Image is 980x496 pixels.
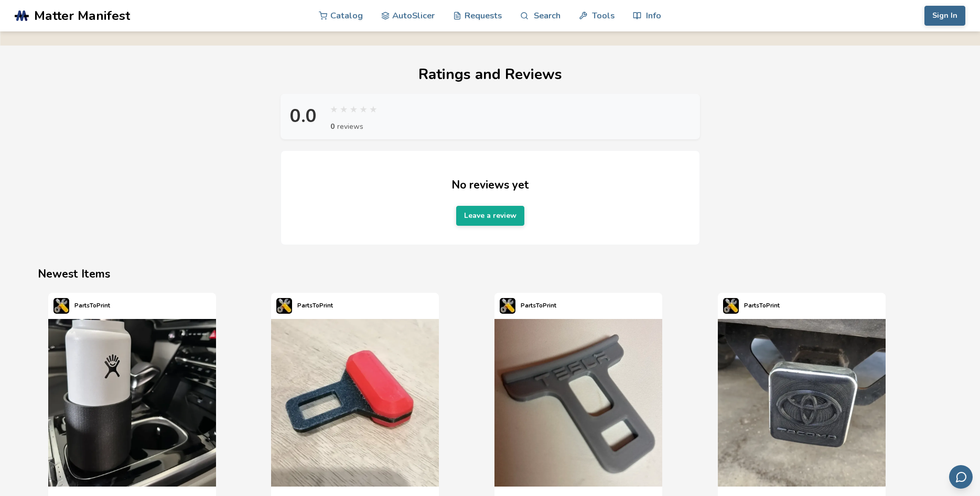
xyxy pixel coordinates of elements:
p: reviews [330,121,380,132]
span: ★ [370,101,378,116]
span: ★ [360,101,368,116]
h1: No reviews yet [451,177,529,193]
p: PartsToPrint [297,300,333,311]
span: Matter Manifest [34,8,130,23]
strong: 0 [330,121,335,132]
p: PartsToPrint [744,300,780,311]
span: ★ [340,101,348,116]
p: PartsToPrint [74,300,110,311]
a: PartsToPrint's profilePartsToPrint [48,293,115,319]
p: PartsToPrint [521,300,556,311]
img: PartsToPrint's profile [276,298,292,314]
h2: Newest Items [38,266,942,282]
a: PartsToPrint's profilePartsToPrint [271,293,338,319]
img: PartsToPrint's profile [500,298,515,314]
button: Send feedback via email [949,465,973,489]
h1: Ratings and Reviews [281,67,700,83]
div: 0.0 [288,106,319,127]
a: PartsToPrint's profilePartsToPrint [718,293,785,319]
span: ★ [330,101,338,116]
button: Sign In [924,6,965,26]
button: Leave a review [456,206,524,226]
a: PartsToPrint's profilePartsToPrint [494,293,562,319]
img: PartsToPrint's profile [723,298,739,314]
img: PartsToPrint's profile [53,298,69,314]
span: ★ [350,101,358,116]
